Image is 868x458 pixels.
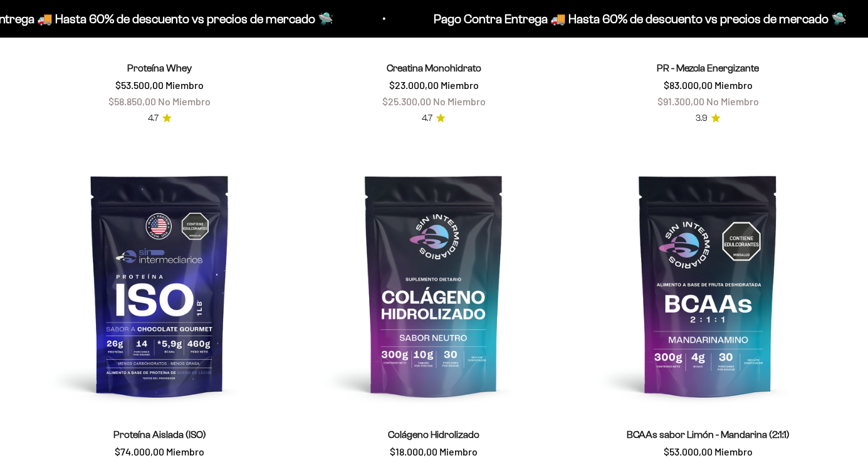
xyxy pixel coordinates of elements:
span: $53.500,00 [115,79,164,91]
span: 3.9 [696,112,708,125]
span: $18.000,00 [390,446,437,458]
span: $53.000,00 [664,446,713,458]
span: Miembro [714,79,753,91]
span: No Miembro [158,95,211,107]
img: BCAAs sabor Limón - Mandarina (2:1:1) [578,156,838,415]
span: $25.300,00 [382,95,431,107]
a: Creatina Monohidrato [387,63,481,73]
span: Miembro [165,79,204,91]
span: No Miembro [706,95,759,107]
span: Miembro [714,446,753,458]
a: 4.74.7 de 5.0 estrellas [148,112,172,125]
span: Miembro [439,446,478,458]
span: Miembro [441,79,479,91]
span: $91.300,00 [657,95,704,107]
span: $58.850,00 [108,95,156,107]
a: 3.93.9 de 5.0 estrellas [696,112,721,125]
span: No Miembro [433,95,486,107]
span: 4.7 [422,112,432,125]
img: Colágeno Hidrolizado [305,156,564,415]
a: 4.74.7 de 5.0 estrellas [422,112,446,125]
a: BCAAs sabor Limón - Mandarina (2:1:1) [627,430,790,440]
span: $74.000,00 [115,446,164,458]
p: Pago Contra Entrega 🚚 Hasta 60% de descuento vs precios de mercado 🛸 [431,9,844,29]
a: Colágeno Hidrolizado [388,430,479,440]
a: Proteína Whey [127,63,192,73]
a: PR - Mezcla Energizante [657,63,760,73]
span: $83.000,00 [664,79,713,91]
a: Proteína Aislada (ISO) [113,430,206,440]
span: $23.000,00 [389,79,439,91]
span: 4.7 [148,112,159,125]
span: Miembro [166,446,204,458]
img: Proteína Aislada (ISO) [30,156,290,415]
